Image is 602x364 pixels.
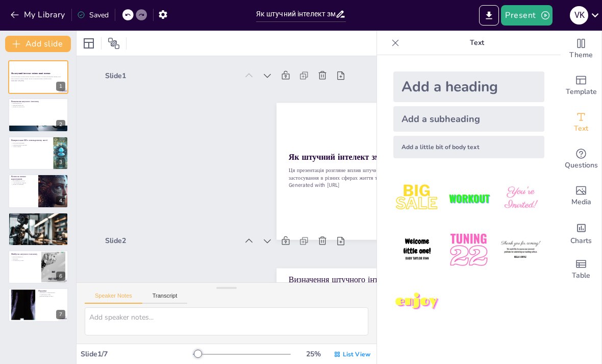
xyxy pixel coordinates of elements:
[572,270,590,281] span: Table
[569,50,593,61] span: Theme
[393,71,544,102] div: Add a heading
[11,220,65,222] p: Залежність від технологій
[404,31,550,55] p: Text
[11,216,65,218] p: Питання конфіденційності
[561,104,601,141] div: Add text boxes
[56,158,65,167] div: 3
[8,174,68,208] div: https://cdn.sendsteps.com/images/logo/sendsteps_logo_white.pnghttps://cdn.sendsteps.com/images/lo...
[570,235,592,247] span: Charts
[445,226,492,274] img: 5.jpeg
[11,106,65,108] p: Вплив на технології
[8,7,69,23] button: My Library
[56,120,65,129] div: 2
[343,350,370,358] span: List View
[56,272,65,281] div: 6
[38,294,65,296] p: Адаптація до змін
[497,175,544,222] img: 3.jpeg
[11,260,38,262] p: Готовність до змін
[393,278,441,326] img: 7.jpeg
[561,214,601,251] div: Add charts and graphs
[566,86,597,98] span: Template
[11,72,51,75] strong: Як штучний інтелект змінює наші звички
[11,218,65,220] p: Етичні питання
[11,102,65,104] p: Визначення ШІ
[11,180,35,182] p: Полегшення доступу
[56,310,65,319] div: 7
[571,197,591,208] span: Media
[56,196,65,205] div: 4
[8,212,68,246] div: https://cdn.sendsteps.com/images/logo/sendsteps_logo_white.pnghttps://cdn.sendsteps.com/images/lo...
[301,349,325,359] div: 25 %
[11,76,65,80] p: Ця презентація розгляне вплив штучного інтелекту на наші повсякденні звички, його застосування в ...
[561,251,601,288] div: Add a table
[445,175,492,222] img: 2.jpeg
[38,292,65,294] p: Важливість усвідомлення
[38,289,65,293] p: Підсумки
[501,5,552,26] button: Present
[56,234,65,243] div: 5
[11,184,35,186] p: Вплив на рішення
[8,136,68,170] div: https://cdn.sendsteps.com/images/logo/sendsteps_logo_white.pnghttps://cdn.sendsteps.com/images/lo...
[479,5,499,26] button: Export to PowerPoint
[81,35,97,52] div: Layout
[11,80,65,82] p: Generated with [URL]
[497,226,544,274] img: 6.jpeg
[68,216,192,330] strong: Як штучний інтелект змінює наші звички
[77,10,109,20] div: Saved
[393,175,441,222] img: 1.jpeg
[8,288,68,322] div: https://cdn.sendsteps.com/images/logo/sendsteps_logo_white.pnghttps://cdn.sendsteps.com/images/lo...
[570,5,588,26] button: V K
[11,144,51,146] p: Рекомендаційні системи
[11,213,65,216] p: Виклики та ризики
[11,182,35,184] p: Автоматизація завдань
[8,98,68,132] div: https://cdn.sendsteps.com/images/logo/sendsteps_logo_white.pnghttps://cdn.sendsteps.com/images/lo...
[142,293,188,304] button: Transcript
[256,7,336,21] input: Insert title
[11,258,38,260] p: Виклики
[11,253,38,256] p: Майбутнє штучного інтелекту
[85,293,142,304] button: Speaker Notes
[11,139,51,142] p: Використання ШІ в повсякденному житті
[38,296,65,298] p: Використання на благо
[393,136,544,158] div: Add a little bit of body text
[561,141,601,178] div: Get real-time input from your audience
[11,175,35,181] p: Вплив на звички користувачів
[278,154,383,250] div: Slide 1
[561,31,601,67] div: Change the overall theme
[8,60,68,94] div: https://cdn.sendsteps.com/images/logo/sendsteps_logo_white.pnghttps://cdn.sendsteps.com/images/lo...
[167,31,272,127] div: Slide 2
[108,37,120,50] span: Position
[11,104,65,106] p: Використання ШІ
[56,82,65,91] div: 1
[561,67,601,104] div: Add ready made slides
[11,146,51,148] p: Аналіз звичок
[393,226,441,274] img: 4.jpeg
[8,250,68,284] div: https://cdn.sendsteps.com/images/logo/sendsteps_logo_white.pnghttps://cdn.sendsteps.com/images/lo...
[5,36,71,52] button: Add slide
[561,178,601,214] div: Add images, graphics, shapes or video
[11,142,51,144] p: Голосові помічники
[574,123,588,134] span: Text
[565,160,598,171] span: Questions
[11,100,65,103] p: Визначення штучного інтелекту
[81,349,193,359] div: Slide 1 / 7
[11,256,38,258] p: Нові можливості
[570,6,588,25] div: V K
[393,106,544,132] div: Add a subheading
